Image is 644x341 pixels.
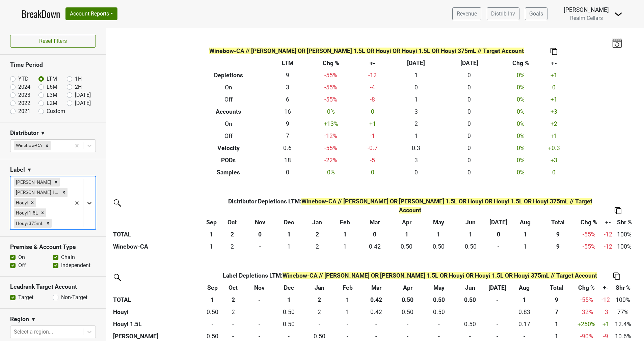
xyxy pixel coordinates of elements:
[442,57,496,69] th: [DATE]
[392,306,423,318] td: 0.5
[247,242,273,251] div: -
[305,242,329,251] div: 2
[540,217,576,229] th: Total: activate to sort column ascending
[394,320,422,329] div: -
[496,81,545,93] td: 0 %
[456,308,484,316] div: -
[10,35,96,48] button: Reset filters
[509,294,539,306] th: 1
[220,242,244,251] div: 2
[334,294,360,306] th: 1
[188,106,269,118] th: Accounts
[442,106,496,118] td: 0
[423,294,455,306] th: 0.50
[206,320,219,329] div: -
[221,282,246,294] th: Oct: activate to sort column ascending
[221,318,246,330] td: 0
[269,118,306,130] td: 9
[304,318,334,330] td: 0
[306,106,356,118] td: 0 %
[601,217,614,229] th: +-: activate to sort column ascending
[391,241,423,253] td: 0.5
[269,57,306,69] th: LTM
[52,178,60,187] div: Remove Farella
[204,217,219,229] th: Sep: activate to sort column ascending
[47,107,65,115] label: Custom
[111,294,204,306] th: TOTAL
[496,69,545,81] td: 0 %
[423,229,455,241] th: 1
[356,69,390,81] td: -12
[509,282,539,294] th: Aug: activate to sort column ascending
[14,188,60,197] div: [PERSON_NAME] 1.5L
[496,166,545,178] td: 0 %
[604,231,612,238] span: -12
[603,242,613,251] div: -12
[540,241,576,253] th: 9.417
[306,130,356,142] td: -12 %
[390,142,443,154] td: 0.3
[188,118,269,130] th: On
[394,308,422,316] div: 0.50
[356,154,390,166] td: -5
[61,253,75,261] label: Chain
[496,154,545,166] td: 0 %
[44,219,52,228] div: Remove Houyi 375mL
[18,253,25,261] label: On
[273,306,304,318] td: 0.5
[275,308,302,316] div: 0.50
[14,141,43,150] div: Winebow-CA
[188,69,269,81] th: Depletions
[423,241,455,253] td: 0.5
[188,93,269,106] th: Off
[540,306,574,318] th: 7.250
[390,130,443,142] td: 1
[14,208,39,217] div: Houyi 1.5L
[540,318,574,330] th: 1.167
[221,306,246,318] td: 1.5
[304,294,334,306] th: 2
[614,229,634,241] td: 100%
[540,229,576,241] th: 9
[221,294,246,306] th: 2
[47,83,57,91] label: L6M
[219,241,245,253] td: 1.5
[75,91,91,99] label: [DATE]
[111,306,204,318] th: Houyi
[10,61,96,68] h3: Time Period
[614,241,634,253] td: 100%
[424,242,453,251] div: 0.50
[574,318,599,330] td: +250 %
[564,5,609,14] div: [PERSON_NAME]
[65,7,117,20] button: Account Reports
[306,320,333,329] div: -
[219,229,245,241] th: 2
[487,308,507,316] div: -
[111,197,122,208] img: filter
[361,282,392,294] th: Mar: activate to sort column ascending
[614,10,622,18] img: Dropdown Menu
[442,130,496,142] td: 0
[206,308,219,316] div: 0.50
[442,166,496,178] td: 0
[390,57,443,69] th: [DATE]
[334,306,360,318] td: 1
[540,294,574,306] th: 9
[442,142,496,154] td: 0
[356,118,390,130] td: +1
[245,217,275,229] th: Nov: activate to sort column ascending
[245,229,275,241] th: 0
[204,318,221,330] td: 0
[269,166,306,178] td: 0
[269,93,306,106] td: 6
[545,106,562,118] td: +3
[331,241,359,253] td: 1
[442,69,496,81] td: 0
[275,229,303,241] th: 1
[29,198,36,207] div: Remove Houyi
[545,81,562,93] td: 0
[204,306,221,318] td: 0.5
[486,282,509,294] th: Jul: activate to sort column ascending
[47,75,57,83] label: LTM
[390,106,443,118] td: 3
